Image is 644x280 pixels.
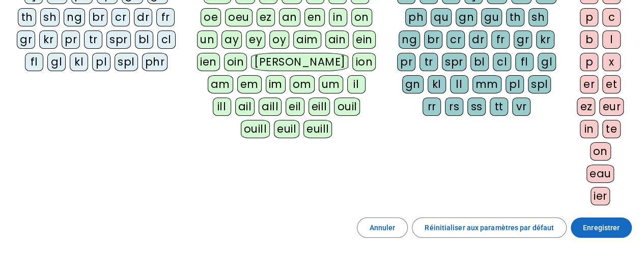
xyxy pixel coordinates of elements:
div: et [602,75,621,94]
div: sh [40,8,60,26]
div: ouill [241,120,270,138]
button: Enregistrer [571,217,632,238]
div: gn [402,75,424,94]
div: fr [156,8,175,26]
div: spl [528,75,551,94]
div: pl [506,75,524,94]
div: eur [599,98,624,116]
div: er [580,75,598,94]
div: on [351,8,372,26]
div: th [506,8,524,26]
div: l [602,30,621,49]
div: cl [493,53,511,71]
div: te [602,120,621,138]
div: oeu [225,8,253,26]
div: qu [431,8,452,26]
div: im [266,75,286,94]
div: br [424,30,442,49]
div: tr [419,53,438,71]
div: sh [528,8,548,26]
div: ion [352,53,376,71]
div: ein [353,30,376,49]
div: rr [423,98,441,116]
div: c [602,8,621,26]
div: an [279,8,300,26]
div: x [602,53,621,71]
div: em [237,75,262,94]
div: om [290,75,315,94]
div: rs [445,98,463,116]
div: ier [591,187,610,205]
div: gu [481,8,502,26]
div: aim [293,30,321,49]
div: phr [142,53,168,71]
div: cr [111,8,130,26]
div: gl [47,53,66,71]
div: [PERSON_NAME] [251,53,348,71]
div: dr [134,8,152,26]
div: kr [536,30,554,49]
div: b [580,30,598,49]
div: kr [39,30,58,49]
div: p [580,53,598,71]
div: bl [470,53,489,71]
div: en [304,8,325,26]
div: ail [235,98,255,116]
div: pl [92,53,110,71]
div: gr [17,30,35,49]
div: bl [135,30,153,49]
div: eau [586,165,614,183]
div: gl [538,53,556,71]
div: mm [472,75,501,94]
div: tr [84,30,102,49]
div: pr [397,53,415,71]
div: vr [512,98,530,116]
button: Réinitialiser aux paramètres par défaut [412,217,567,238]
div: fr [491,30,510,49]
div: on [590,142,611,161]
div: ng [64,8,85,26]
span: Réinitialiser aux paramètres par défaut [425,222,554,234]
div: in [580,120,598,138]
div: aill [259,98,282,116]
div: br [89,8,107,26]
div: kl [428,75,446,94]
div: kl [70,53,88,71]
div: ez [257,8,275,26]
div: dr [469,30,487,49]
button: Annuler [357,217,408,238]
div: ay [221,30,242,49]
div: am [208,75,233,94]
div: euill [303,120,332,138]
div: ain [325,30,349,49]
div: cl [157,30,176,49]
div: euil [274,120,299,138]
span: Annuler [370,222,396,234]
div: gr [514,30,532,49]
div: ng [399,30,420,49]
div: ien [197,53,220,71]
div: ouil [334,98,360,116]
div: eill [309,98,330,116]
div: cr [446,30,465,49]
div: ez [577,98,595,116]
div: il [347,75,366,94]
div: fl [515,53,534,71]
div: oin [224,53,247,71]
div: th [18,8,36,26]
div: um [319,75,343,94]
div: pr [62,30,80,49]
div: fl [25,53,43,71]
div: ey [246,30,265,49]
div: ll [450,75,468,94]
div: gn [456,8,477,26]
div: p [580,8,598,26]
div: spr [442,53,466,71]
div: ill [213,98,231,116]
span: Enregistrer [583,222,620,234]
div: eil [286,98,304,116]
div: tt [490,98,508,116]
div: un [197,30,217,49]
div: oe [201,8,221,26]
div: ph [405,8,427,26]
